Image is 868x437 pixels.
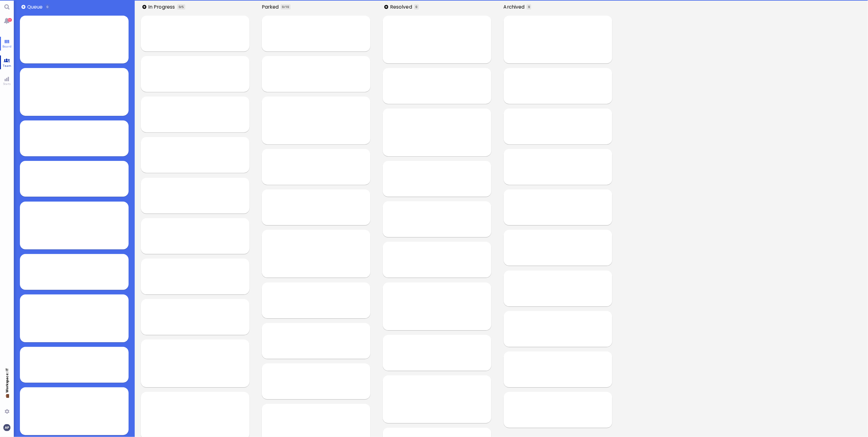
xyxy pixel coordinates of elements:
button: Add [384,5,388,9]
span: Parked [262,3,281,10]
span: 91 [8,18,12,22]
button: Add [21,5,25,9]
button: Add [142,5,146,9]
span: 💼 Workspace: IT [5,393,9,407]
span: Resolved [390,3,414,10]
span: 0 [47,5,48,9]
span: 0 [282,5,284,9]
span: Queue [27,3,45,10]
span: /10 [284,5,289,9]
span: Stats [2,82,12,86]
span: /5 [181,5,184,9]
span: Archived [504,3,527,10]
span: Board [1,44,13,48]
span: 0 [179,5,181,9]
span: Team [1,63,13,68]
img: You [3,424,10,431]
span: In progress [148,3,177,10]
span: 0 [415,5,417,9]
span: 0 [528,5,530,9]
